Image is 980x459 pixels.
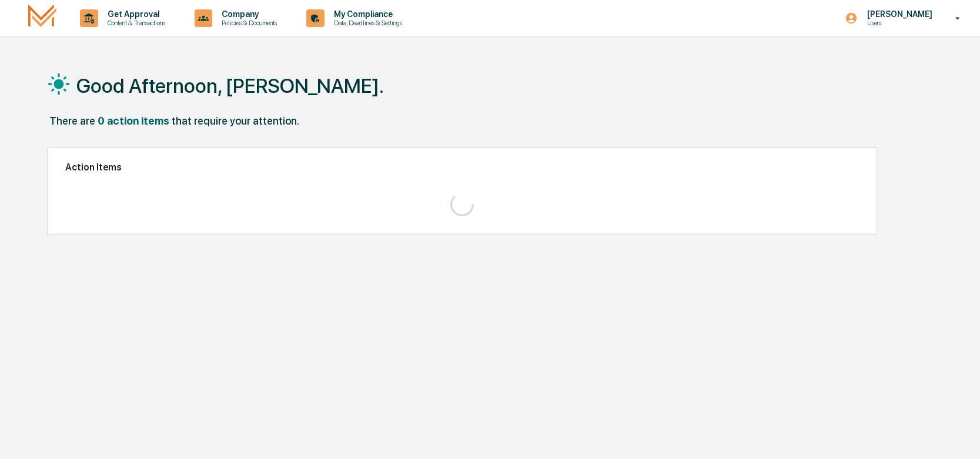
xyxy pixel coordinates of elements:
[325,19,408,27] p: Data, Deadlines & Settings
[98,115,169,127] div: 0 action items
[65,162,859,173] h2: Action Items
[28,4,56,32] img: logo
[212,9,283,19] p: Company
[212,19,283,27] p: Policies & Documents
[98,9,171,19] p: Get Approval
[49,115,95,127] div: There are
[98,19,171,27] p: Content & Transactions
[172,115,299,127] div: that require your attention.
[858,19,938,27] p: Users
[858,9,938,19] p: [PERSON_NAME]
[76,74,384,98] h1: Good Afternoon, [PERSON_NAME].
[325,9,408,19] p: My Compliance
